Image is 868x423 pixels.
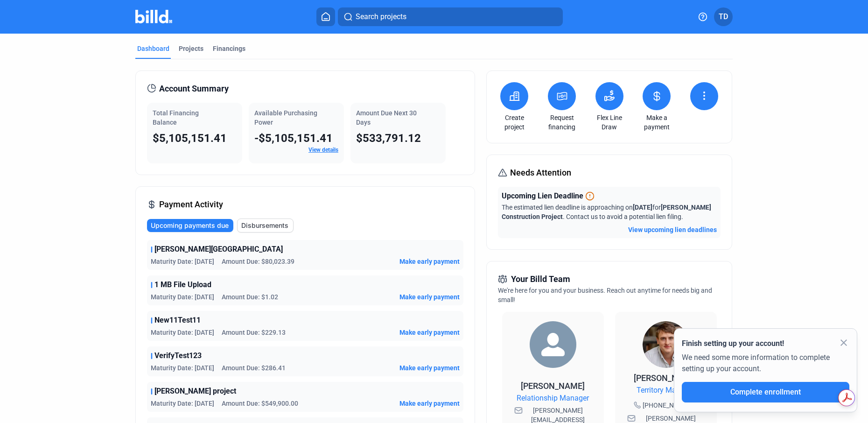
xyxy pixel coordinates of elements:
span: Relationship Manager [517,393,589,404]
img: Relationship Manager [530,321,576,368]
span: [PERSON_NAME] [634,373,698,383]
span: Maturity Date: [DATE] [151,292,214,302]
span: Amount Due: $1.02 [222,292,278,302]
a: View details [308,147,338,153]
span: [PERSON_NAME] project [154,386,236,397]
span: Available Purchasing Power [254,109,317,126]
span: [PERSON_NAME][GEOGRAPHIC_DATA] [154,244,283,255]
div: Finish setting up your account! [682,338,849,349]
span: Your Billd Team [511,273,570,286]
span: Amount Due Next 30 Days [356,109,417,126]
span: $533,791.12 [356,132,421,145]
span: $5,105,151.41 [153,132,227,145]
button: Search projects [338,7,563,26]
button: Complete enrollment [682,382,849,402]
div: Projects [179,44,203,53]
a: Request financing [546,113,578,132]
span: The estimated lien deadline is approaching on for . Contact us to avoid a potential lien filing. [502,204,711,220]
span: Maturity Date: [DATE] [151,363,214,373]
span: Upcoming Lien Deadline [502,190,583,202]
button: Upcoming payments due [147,219,233,232]
span: New11Test11 [154,315,201,326]
span: 1 MB File Upload [154,279,211,290]
span: Amount Due: $80,023.39 [222,257,294,266]
button: Make early payment [399,292,460,302]
span: Upcoming payments due [151,221,229,230]
span: [PHONE_NUMBER] [643,401,698,410]
span: VerifyTest123 [154,350,202,361]
button: Make early payment [399,363,460,373]
button: Make early payment [399,399,460,408]
span: Account Summary [159,82,229,95]
span: Needs Attention [510,166,571,179]
img: Territory Manager [643,321,689,368]
button: Disbursements [237,219,294,233]
span: Amount Due: $549,900.00 [222,399,298,408]
span: TD [719,11,728,22]
span: Amount Due: $286.41 [222,363,286,373]
mat-icon: close [838,337,849,348]
button: TD [714,7,733,26]
span: Maturity Date: [DATE] [151,257,214,266]
span: -$5,105,151.41 [254,132,333,145]
button: Make early payment [399,328,460,337]
span: We're here for you and your business. Reach out anytime for needs big and small! [498,287,712,303]
a: Flex Line Draw [593,113,626,132]
span: Total Financing Balance [153,109,199,126]
span: [DATE] [633,204,652,211]
button: View upcoming lien deadlines [628,225,717,234]
div: We need some more information to complete setting up your account. [682,349,849,382]
div: Dashboard [137,44,169,53]
span: Payment Activity [159,198,223,211]
span: Amount Due: $229.13 [222,328,286,337]
span: Search projects [356,11,406,22]
span: Complete enrollment [730,388,801,396]
button: Make early payment [399,257,460,266]
a: Make a payment [640,113,673,132]
div: Financings [213,44,245,53]
a: Create project [498,113,531,132]
span: Territory Manager [637,385,695,396]
span: Disbursements [241,221,288,230]
span: Maturity Date: [DATE] [151,399,214,408]
span: Maturity Date: [DATE] [151,328,214,337]
span: [PERSON_NAME] [521,381,585,391]
img: Billd Company Logo [135,10,172,23]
